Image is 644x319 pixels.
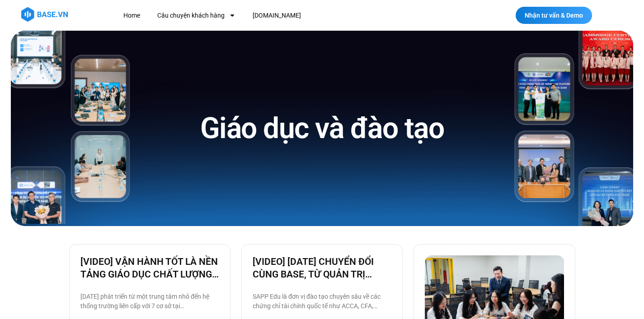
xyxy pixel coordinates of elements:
[253,255,391,281] a: [VIDEO] [DATE] CHUYỂN ĐỔI CÙNG BASE, TỪ QUẢN TRỊ NHÂN SỰ ĐẾN VẬN HÀNH TOÀN BỘ TỔ CHỨC TẠI [GEOGRA...
[117,7,147,24] a: Home
[80,292,219,311] p: [DATE] phát triển từ một trung tâm nhỏ đến hệ thống trường liên cấp với 7 cơ sở tại [GEOGRAPHIC_D...
[525,12,583,18] span: Nhận tư vấn & Demo
[80,255,219,281] a: [VIDEO] VẬN HÀNH TỐT LÀ NỀN TẢNG GIÁO DỤC CHẤT LƯỢNG – BAMBOO SCHOOL CHỌN BASE
[253,292,391,311] p: SAPP Edu là đơn vị đào tạo chuyên sâu về các chứng chỉ tài chính quốc tế như ACCA, CFA, CMA… Với ...
[246,7,308,24] a: [DOMAIN_NAME]
[516,7,592,24] a: Nhận tư vấn & Demo
[200,110,444,147] h1: Giáo dục và đào tạo
[117,7,460,24] nav: Menu
[150,7,242,24] a: Câu chuyện khách hàng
